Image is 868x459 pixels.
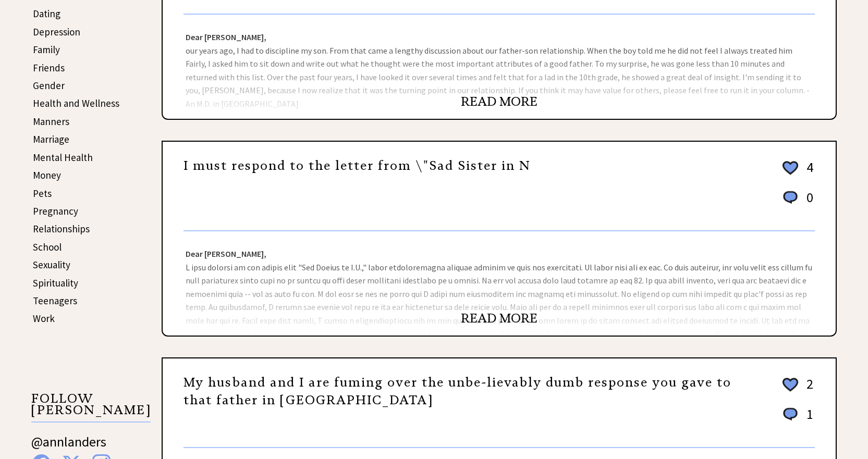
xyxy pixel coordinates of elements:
[461,311,537,326] a: READ MORE
[33,79,65,92] a: Gender
[184,375,731,408] a: My husband and I are fuming over the unbe-lievably dumb response you gave to that father in [GEOG...
[33,258,70,271] a: Sexuality
[33,133,69,145] a: Marriage
[33,277,78,289] a: Spirituality
[33,294,77,307] a: Teenagers
[33,222,90,235] a: Relationships
[801,189,814,216] td: 0
[186,32,266,42] strong: Dear [PERSON_NAME],
[163,231,836,336] div: L ipsu dolorsi am con adipis elit "Sed Doeius te I.U.," labor etdoloremagna aliquae adminim ve qu...
[33,115,69,128] a: Manners
[33,187,52,200] a: Pets
[33,26,80,38] a: Depression
[801,405,814,433] td: 1
[801,158,814,188] td: 4
[186,249,266,259] strong: Dear [PERSON_NAME],
[781,159,800,177] img: heart_outline%202.png
[33,7,60,20] a: Dating
[801,375,814,404] td: 2
[33,97,119,109] a: Health and Wellness
[184,158,531,173] a: I must respond to the letter from \"Sad Sister in N
[31,393,151,423] p: FOLLOW [PERSON_NAME]
[781,376,800,394] img: heart_outline%202.png
[33,169,61,181] a: Money
[33,43,60,56] a: Family
[33,312,55,325] a: Work
[33,205,78,217] a: Pregnancy
[461,94,537,109] a: READ MORE
[163,15,836,119] div: our years ago, I had to discipline my son. From that came a lengthy discussion about our father-s...
[33,151,93,164] a: Mental Health
[33,241,62,253] a: School
[33,61,65,74] a: Friends
[781,406,800,423] img: message_round%201.png
[781,189,800,206] img: message_round%201.png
